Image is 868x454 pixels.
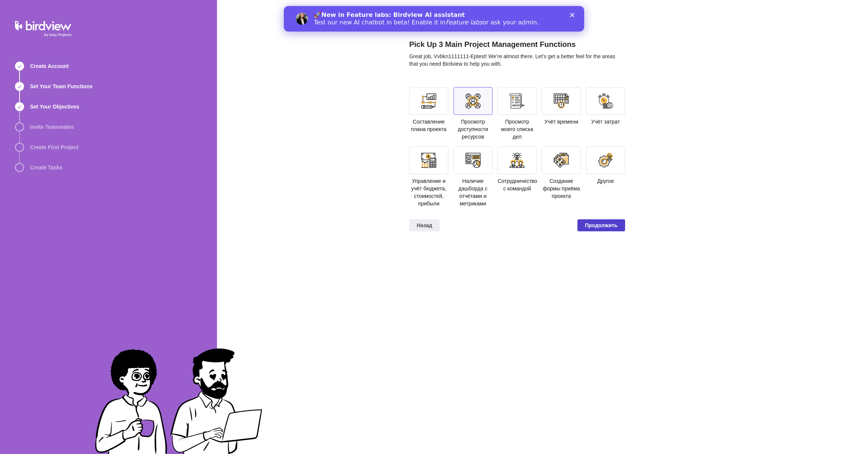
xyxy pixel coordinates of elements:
span: Учёт затрат [591,119,620,125]
span: Назад [409,219,440,231]
span: Назад [417,221,432,230]
span: Set Your Objectives [30,103,79,110]
span: Создание формы приёма проекта [543,178,580,199]
span: Продолжить [577,219,625,231]
span: Продолжить [585,221,618,230]
span: Great job, Vvbkn1111111-Eptest! We’re almost there. Let’s get a better feel for the areas that yo... [409,53,615,67]
span: Сотрудничество с командой [497,178,537,192]
span: Invite Teammates [30,123,74,131]
span: Другое [597,178,614,184]
span: Create First Project [30,143,78,151]
span: Set Your Team Functions [30,83,92,90]
span: Составление плана проекта [411,119,446,132]
iframe: Intercom live chat баннер [284,6,584,32]
span: Учёт времени [544,119,578,125]
div: Закрыть [286,7,294,11]
span: Управление и учёт бюджета, стоимостей, прибыли [411,178,446,207]
span: Create Account [30,62,69,70]
h2: Pick Up 3 Main Project Management Functions [409,39,625,53]
span: Create Tasks [30,164,62,171]
span: Наличие дашборда с отчётами и метриками [458,178,487,207]
span: Просмотр моего списка дел [501,119,533,140]
span: Просмотр доступности ресурсов [458,119,488,140]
